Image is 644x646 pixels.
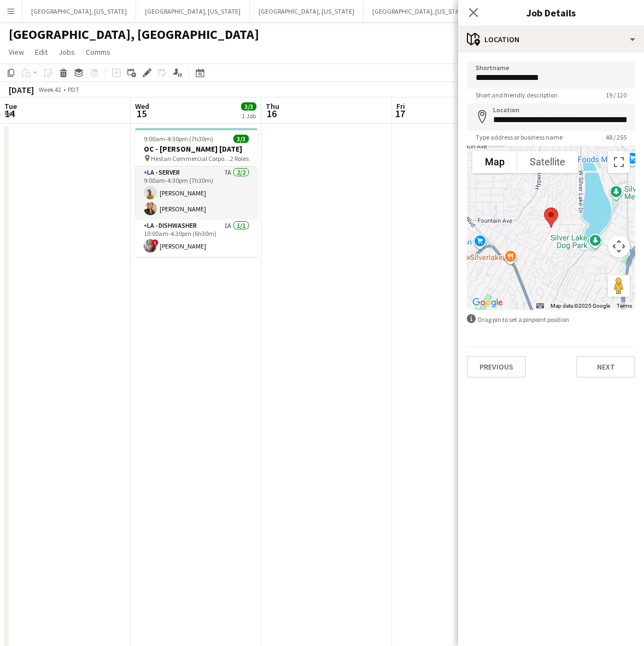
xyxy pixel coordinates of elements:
span: 14 [3,107,17,120]
div: [DATE] [9,84,34,95]
app-card-role: LA - Server7A2/29:00am-4:30pm (7h30m)[PERSON_NAME][PERSON_NAME] [135,166,257,220]
div: 1 Job [242,112,256,120]
span: 2 Roles [230,154,249,163]
button: Keyboard shortcuts [536,302,544,310]
div: Location [458,26,644,53]
div: PDT [68,85,79,94]
button: Show street map [472,151,517,173]
span: Comms [86,47,110,57]
span: 3/3 [233,135,249,143]
a: View [4,45,28,59]
span: 48 / 255 [597,133,635,141]
button: Show satellite imagery [517,151,578,173]
span: Thu [266,101,279,111]
a: Edit [31,45,52,59]
span: Tue [4,101,17,111]
h3: OC - [PERSON_NAME] [DATE] [135,144,257,154]
span: Short and friendly description [467,91,566,99]
div: Drag pin to set a pinpoint position [467,314,635,325]
span: 19 / 120 [597,91,635,99]
span: 15 [133,107,149,120]
button: Previous [467,356,526,378]
a: Comms [81,45,115,59]
button: Drag Pegman onto the map to open Street View [608,275,630,297]
span: 17 [395,107,405,120]
span: Fri [396,101,405,111]
app-job-card: 9:00am-4:30pm (7h30m)3/3OC - [PERSON_NAME] [DATE] Hestan Commercial Corporation2 RolesLA - Server... [135,128,257,257]
button: [GEOGRAPHIC_DATA], [US_STATE] [250,1,364,22]
span: 9:00am-4:30pm (7h30m) [144,135,213,143]
span: 16 [264,107,279,120]
span: Wed [135,101,149,111]
span: Edit [35,47,48,57]
img: Google [470,296,506,310]
button: [GEOGRAPHIC_DATA], [US_STATE] [136,1,250,22]
button: [GEOGRAPHIC_DATA], [US_STATE] [364,1,477,22]
app-card-role: LA - Dishwasher1A1/110:00am-4:30pm (6h30m)![PERSON_NAME] [135,220,257,257]
span: Hestan Commercial Corporation [151,154,230,163]
span: Map data ©2025 Google [551,303,610,309]
span: 3/3 [241,102,256,111]
a: Open this area in Google Maps (opens a new window) [470,296,506,310]
span: Jobs [58,47,75,57]
button: [GEOGRAPHIC_DATA], [US_STATE] [22,1,136,22]
span: View [9,47,24,57]
a: Terms (opens in new tab) [617,303,632,309]
button: Toggle fullscreen view [608,151,630,173]
button: Map camera controls [608,235,630,257]
h3: Job Details [458,5,644,20]
h1: [GEOGRAPHIC_DATA], [GEOGRAPHIC_DATA] [9,26,259,43]
span: Week 42 [36,85,63,94]
span: Type address or business name [467,133,571,141]
a: Jobs [54,45,79,59]
span: ! [152,239,159,246]
button: Next [576,356,635,378]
